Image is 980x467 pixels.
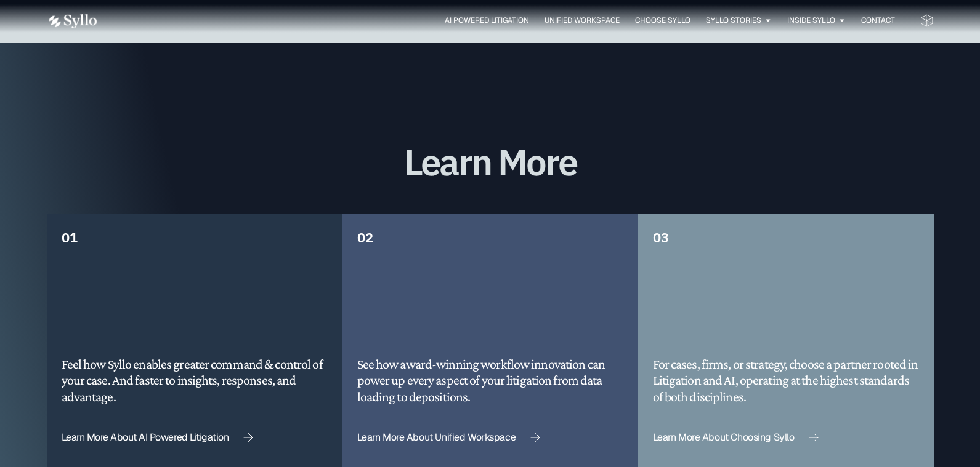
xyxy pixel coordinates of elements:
[357,356,623,405] h5: See how award-winning workflow innovation can power up every aspect of your litigation from data ...
[62,356,328,405] h5: Feel how Syllo enables greater command & control of your case. And faster to insights, responses,...
[545,15,620,26] a: Unified Workspace
[357,228,373,246] span: 02
[653,433,795,442] span: Learn More About Choosing Syllo
[62,228,78,246] span: 01
[47,14,97,29] img: white logo
[122,15,895,26] div: Menu Toggle
[62,433,229,442] span: Learn More About AI Powered Litigation
[445,15,529,26] a: AI Powered Litigation
[653,228,669,246] span: 03
[62,433,254,443] a: Learn More About AI Powered Litigation
[122,15,895,26] nav: Menu
[706,15,761,26] a: Syllo Stories
[861,15,895,26] a: Contact
[47,142,934,182] h1: Learn More
[357,433,541,443] a: Learn More About Unified Workspace
[357,433,516,442] span: Learn More About Unified Workspace
[653,356,919,405] h5: For cases, firms, or strategy, choose a partner rooted in Litigation and AI, operating at the hig...
[653,433,819,443] a: Learn More About Choosing Syllo
[635,15,690,26] a: Choose Syllo
[787,15,835,26] a: Inside Syllo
